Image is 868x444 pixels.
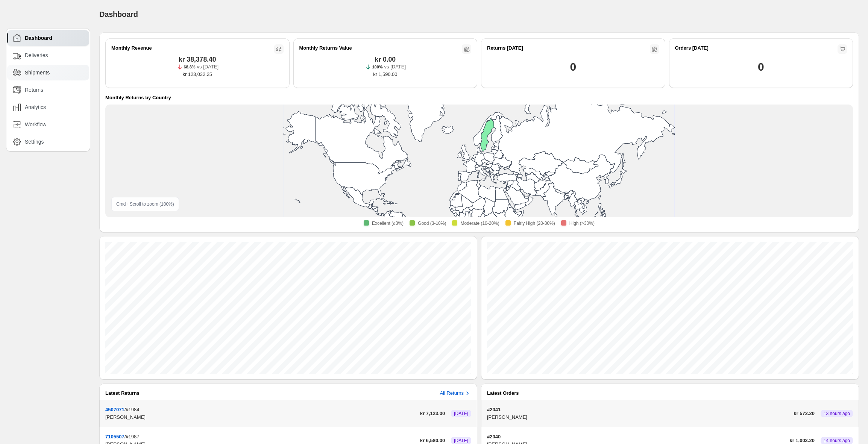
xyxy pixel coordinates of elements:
[99,10,138,18] span: Dashboard
[460,220,499,226] span: Moderate (10-20%)
[794,410,815,417] span: kr 572.20
[372,65,382,69] span: 100%
[105,414,417,421] p: [PERSON_NAME]
[758,59,764,74] h1: 0
[824,411,850,417] span: 13 hours ago
[25,86,43,94] span: Returns
[105,389,140,397] h3: Latest Returns
[299,44,352,52] h2: Monthly Returns Value
[569,220,595,226] span: High (>30%)
[25,52,48,59] span: Deliveries
[454,411,468,417] span: [DATE]
[487,406,791,414] p: #2041
[440,389,464,397] h3: All Returns
[105,407,124,412] button: 4507071
[25,69,50,76] span: Shipments
[25,121,46,128] span: Workflow
[25,34,52,42] span: Dashboard
[105,94,171,102] h4: Monthly Returns by Country
[105,406,417,421] div: /
[487,414,791,421] p: [PERSON_NAME]
[179,56,216,63] span: kr 38,378.40
[375,56,396,63] span: kr 0.00
[675,44,709,52] h2: Orders [DATE]
[373,71,397,78] span: kr 1,590.00
[183,71,212,78] span: kr 123,032.25
[514,220,555,226] span: Fairly High (20-30%)
[372,220,404,226] span: Excellent (≤3%)
[418,220,446,226] span: Good (3-10%)
[440,389,471,397] button: All Returns
[420,410,445,417] span: kr 7,123.00
[487,433,786,441] p: #2040
[126,407,139,412] span: #1984
[487,389,519,397] h3: Latest Orders
[111,44,152,52] h2: Monthly Revenue
[25,103,46,111] span: Analytics
[454,438,468,444] span: [DATE]
[105,434,124,439] button: 7105507
[111,197,179,211] div: Cmd + Scroll to zoom ( 100 %)
[184,65,195,69] span: 68.8%
[384,63,406,71] p: vs [DATE]
[487,44,523,52] h2: Returns [DATE]
[824,438,850,444] span: 14 hours ago
[126,434,139,439] span: #1987
[197,63,219,71] p: vs [DATE]
[570,59,576,74] h1: 0
[25,138,44,145] span: Settings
